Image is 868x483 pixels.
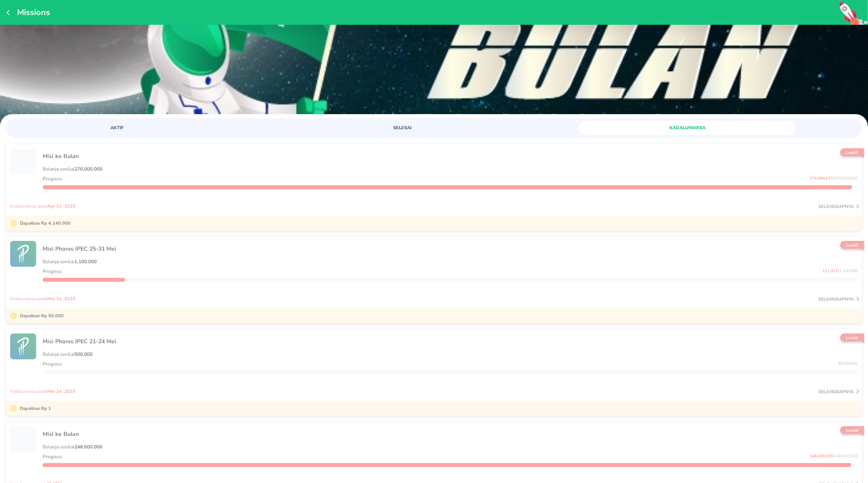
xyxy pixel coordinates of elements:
p: selengkapnya [818,204,854,210]
span: ‌ [10,149,36,175]
button: ‌ [10,148,36,174]
p: selengkapnya [818,296,854,302]
span: ‌ [10,427,36,453]
strong: 1.100.000 [74,258,97,265]
p: Level 1 [839,335,866,341]
p: Progress [43,361,62,367]
span: / 248.600.000 [833,453,858,459]
img: mission-17514 [10,241,36,267]
span: / 1.100.000 [838,268,858,274]
a: SELESAI [294,121,574,135]
span: 246.600.000 [810,453,833,459]
p: Misi ke Bulan [43,430,858,438]
button: selengkapnya [818,295,862,303]
span: Belanja senilai [43,351,93,357]
div: loyalty mission tabs [6,118,862,135]
p: Misi ke Bulan [43,152,858,160]
p: Progress [43,268,62,275]
p: Kedaluwarsa pada [10,296,76,302]
p: Missions [13,7,50,18]
span: 111.311 [823,268,838,274]
p: selengkapnya [818,389,854,395]
span: Mei 31, 2025 [47,296,76,302]
span: Agt 31, 2025 [47,203,76,209]
span: 0 [839,361,841,366]
button: selengkapnya [818,388,862,396]
p: Level 4 [839,428,866,434]
span: Belanja senilai [43,444,102,450]
a: AKTIF [9,121,289,135]
p: Misi Pharos IPEC 25-31 Mei [43,245,858,253]
span: / 500.000 [841,361,858,366]
p: Dapatkan Rp 1 [17,405,51,412]
span: SELESAI [299,125,506,131]
span: / 276.000.000 [833,175,858,181]
img: mission-17512 [10,334,36,360]
strong: 500.000 [74,351,93,357]
button: ‌ [10,426,36,452]
p: Level 1 [839,243,866,249]
p: Level 1 [839,150,866,156]
p: Kedaluwarsa pada [10,388,76,394]
p: Misi Pharos IPEC 21-24 Mei [43,338,858,345]
p: Kedaluwarsa pada [10,203,76,209]
span: Belanja senilai [43,166,102,172]
strong: 276.000.000 [74,166,102,172]
span: Belanja senilai [43,258,97,265]
strong: 248.600.000 [74,444,102,450]
button: selengkapnya [818,202,862,210]
p: Progress [43,175,62,182]
p: Progress [43,453,62,460]
a: KADALUWARSA [579,121,859,135]
p: Dapatkan Rp 4.140.000 [17,220,71,227]
span: AKTIF [13,125,221,131]
span: Mei 24, 2025 [47,388,76,394]
span: 274.084.971 [810,175,833,181]
span: KADALUWARSA [584,125,791,131]
p: Dapatkan Rp 50.000 [17,312,64,319]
